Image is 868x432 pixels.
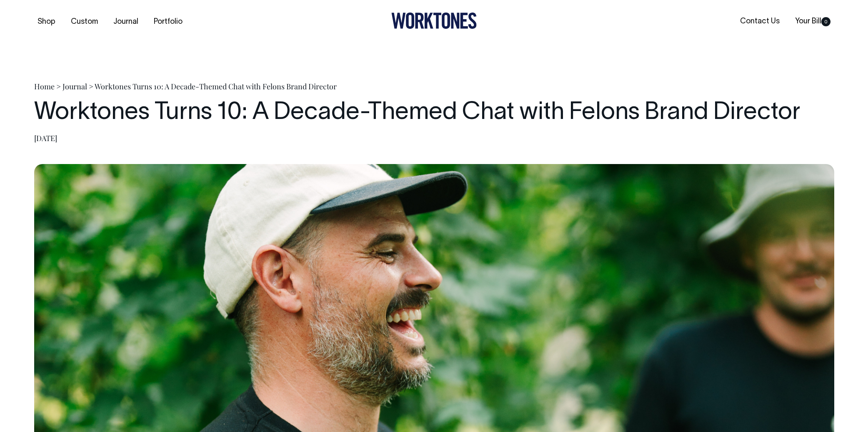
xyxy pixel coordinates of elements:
span: > [89,81,93,91]
a: Home [34,81,55,91]
a: Your Bill0 [792,15,834,28]
a: Contact Us [737,15,783,28]
a: Custom [68,15,101,29]
a: Journal [110,15,142,29]
span: > [56,81,61,91]
span: 0 [821,17,830,26]
h1: Worktones Turns 10: A Decade-Themed Chat with Felons Brand Director [34,100,834,126]
span: Worktones Turns 10: A Decade-Themed Chat with Felons Brand Director [95,81,337,91]
a: Journal [63,81,87,91]
time: [DATE] [34,133,57,143]
a: Portfolio [150,15,186,29]
a: Shop [34,15,59,29]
